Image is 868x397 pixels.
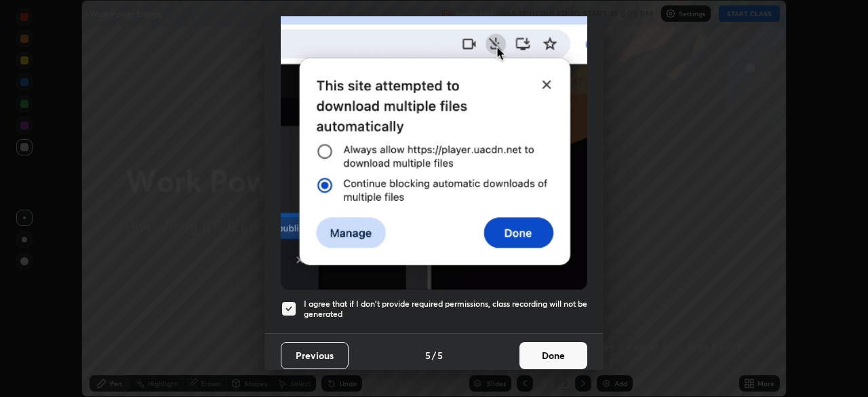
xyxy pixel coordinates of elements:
h5: I agree that if I don't provide required permissions, class recording will not be generated [304,299,587,320]
button: Done [519,342,587,369]
button: Previous [281,342,349,369]
h4: 5 [425,348,431,362]
h4: / [432,348,436,362]
h4: 5 [437,348,443,362]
